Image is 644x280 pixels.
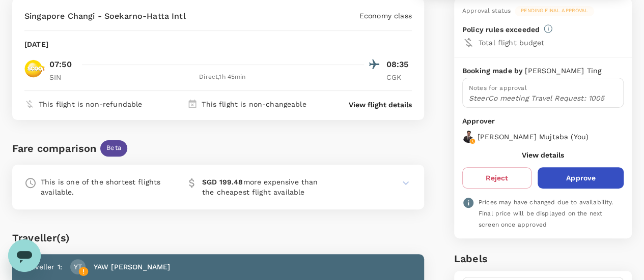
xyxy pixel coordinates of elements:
b: SGD 199.48 [202,178,243,186]
iframe: Button to launch messaging window [8,239,41,272]
button: View details [522,151,564,159]
div: Approval status [462,6,511,16]
span: Beta [100,143,127,153]
span: Pending final approval [515,7,594,14]
p: 07:50 [49,58,72,71]
p: Total flight budget [479,38,624,48]
p: Singapore Changi - Soekarno-Hatta Intl [24,10,186,22]
p: Economy class [359,11,412,21]
p: This flight is non-changeable [202,99,306,109]
p: [DATE] [24,39,48,49]
p: [PERSON_NAME] Mujtaba ( You ) [478,132,589,142]
p: Booking made by [462,66,525,76]
p: SIN [49,72,75,82]
button: Approve [538,167,624,189]
div: Direct , 1h 45min [81,72,364,82]
span: Prices may have changed due to availability. Final price will be displayed on the next screen onc... [479,199,613,228]
div: Traveller(s) [12,230,424,246]
p: more expensive than the cheapest flight available [202,177,331,197]
img: avatar-688dc3ae75335.png [462,131,474,143]
p: This flight is non-refundable [39,99,142,109]
p: SteerCo meeting Travel Request: 1005 [469,93,617,103]
h6: Labels [454,251,632,267]
p: Policy rules exceeded [462,24,540,35]
p: This is one of the shortest flights available. [41,177,170,197]
p: [PERSON_NAME] Ting [525,66,601,76]
p: YT [74,262,82,272]
button: View flight details [349,100,412,110]
p: Approver [462,116,624,127]
p: YAW [PERSON_NAME] [94,262,171,272]
p: 08:35 [386,58,412,71]
p: Traveller 1 : [24,262,62,272]
p: CGK [386,72,412,82]
div: Fare comparison [12,140,96,157]
button: Reject [462,167,532,189]
span: Notes for approval [469,84,527,91]
img: TR [24,58,45,79]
